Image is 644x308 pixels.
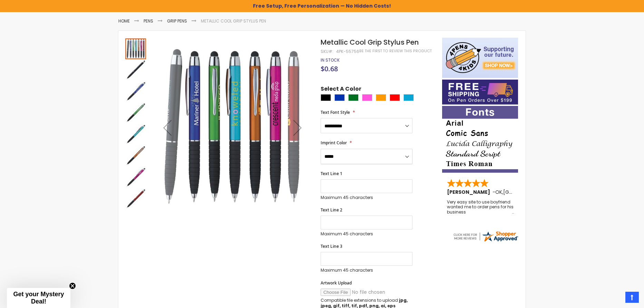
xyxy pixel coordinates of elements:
[321,231,412,237] p: Maximum 45 characters
[125,103,146,124] img: Metallic Cool Grip Stylus Pen
[587,289,644,308] iframe: Google Customer Reviews
[125,166,147,188] div: Metallic Cool Grip Stylus Pen
[125,81,146,102] img: Metallic Cool Grip Stylus Pen
[284,38,311,217] div: Next
[495,189,502,196] span: OK
[321,48,333,54] strong: SKU
[321,57,340,63] span: In stock
[390,94,400,101] div: Red
[376,94,386,101] div: Orange
[125,167,146,188] img: Metallic Cool Grip Stylus Pen
[321,140,347,146] span: Imprint Color
[321,268,412,273] p: Maximum 45 characters
[334,94,345,101] div: Blue
[125,124,147,145] div: Metallic Cool Grip Stylus Pen
[442,80,518,105] img: Free shipping on orders over $199
[167,18,187,24] a: Grip Pens
[154,48,311,206] img: Metallic Cool Grip Stylus Pen
[452,238,519,244] a: 4pens.com certificate URL
[201,18,266,24] li: Metallic Cool Grip Stylus Pen
[359,48,432,54] a: Be the first to review this product
[321,37,419,47] span: Metallic Cool Grip Stylus Pen
[125,102,147,124] div: Metallic Cool Grip Stylus Pen
[125,60,146,81] img: Metallic Cool Grip Stylus Pen
[321,85,361,94] span: Select A Color
[154,38,181,217] div: Previous
[125,189,146,209] img: Metallic Cool Grip Stylus Pen
[7,288,70,308] div: Get your Mystery Deal!Close teaser
[442,38,518,78] img: 4pens 4 kids
[125,188,146,209] div: Metallic Cool Grip Stylus Pen
[503,189,554,196] span: [GEOGRAPHIC_DATA]
[125,38,147,59] div: Metallic Cool Grip Stylus Pen
[321,243,342,249] span: Text Line 3
[125,59,147,81] div: Metallic Cool Grip Stylus Pen
[362,94,372,101] div: Pink
[321,207,342,213] span: Text Line 2
[125,81,147,102] div: Metallic Cool Grip Stylus Pen
[118,18,130,24] a: Home
[492,189,554,196] span: - ,
[348,94,359,101] div: Green
[321,94,331,101] div: Black
[321,64,338,73] span: $0.68
[321,195,412,200] p: Maximum 45 characters
[447,200,514,215] div: Very easy site to use boyfriend wanted me to order pens for his business
[69,282,76,289] button: Close teaser
[125,145,147,166] div: Metallic Cool Grip Stylus Pen
[403,94,414,101] div: Turquoise
[442,106,518,173] img: font-personalization-examples
[336,49,359,54] div: 4PK-55756
[125,146,146,166] img: Metallic Cool Grip Stylus Pen
[321,280,352,286] span: Artwork Upload
[321,57,340,63] div: Availability
[125,124,146,145] img: Metallic Cool Grip Stylus Pen
[321,109,350,115] span: Text Font Style
[321,171,342,176] span: Text Line 1
[452,230,519,243] img: 4pens.com widget logo
[144,18,153,24] a: Pens
[13,291,64,305] span: Get your Mystery Deal!
[447,189,492,196] span: [PERSON_NAME]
